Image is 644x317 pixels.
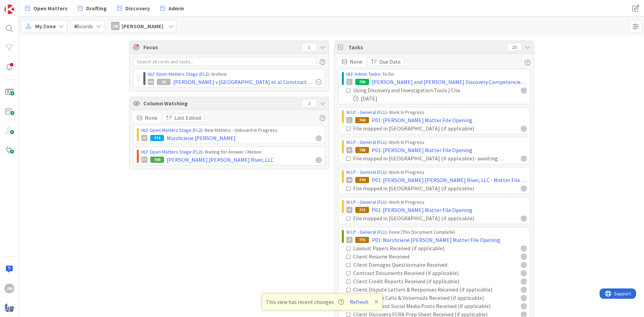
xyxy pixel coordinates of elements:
[353,261,481,269] div: Client Damages Questionnaire Received
[353,285,504,294] div: Client Dispute Letters & Responses Received (if applicable)
[348,43,504,51] span: Tasks
[353,252,462,261] div: Client Resume Received
[355,177,369,183] div: 770
[346,229,387,235] a: W.I.P. - General (FL1)
[372,78,527,86] span: [PERSON_NAME] and [PERSON_NAME] Discovery Competencies training (one hour)
[122,22,163,30] span: [PERSON_NAME]
[35,22,56,30] span: My Zone
[162,113,205,122] button: Last Edited
[379,57,401,66] span: Due Date
[346,71,380,77] a: HLF Admin Tasks
[141,148,321,156] div: › Waiting for Answer / Motion
[74,23,76,30] b: 4
[150,135,164,141] div: 774
[86,4,107,12] span: Drafting
[141,149,202,155] a: HLF Open Matters Stage (FL2)
[33,4,68,12] span: Open Matters
[125,4,150,12] span: Discovery
[141,127,202,133] a: HLF Open Matters Stage (FL2)
[353,94,527,103] div: [DATE]
[367,57,405,66] button: Due Date
[303,44,316,51] div: 1
[355,117,369,123] div: 764
[156,2,188,14] a: Admin
[4,4,14,14] img: Visit kanbanzone.com
[174,114,201,122] span: Last Edited
[346,109,527,116] div: › Work In Progress
[346,169,527,176] div: › Work In Progress
[266,298,344,306] span: This view has recent changes.
[74,2,111,14] a: Drafting
[372,176,527,184] span: P01: [PERSON_NAME] [PERSON_NAME] River, LLC - Matter File Opening
[111,22,120,30] div: JW
[150,157,164,163] div: 769
[355,147,369,153] div: 768
[346,169,387,175] a: W.I.P. - General (FL1)
[143,99,299,107] span: Column Watching
[372,116,472,124] span: P01: [PERSON_NAME] Matter File Opening
[372,146,472,154] span: P01: [PERSON_NAME] Matter File Opening
[353,86,488,94] div: Using Discovery and Investigation Tools | Clio
[346,177,352,183] div: JW
[21,2,72,14] a: Open Matters
[346,71,527,78] div: › To Do
[148,79,154,85] div: PH
[346,139,387,145] a: W.I.P. - General (FL1)
[508,44,521,51] div: 25
[353,302,503,310] div: Client Relevant Social Media Posts Received (if applicable)
[353,277,487,285] div: Client Credit Reports Received (if applicable)
[346,199,387,205] a: W.I.P. - General (FL1)
[14,1,31,9] span: Support
[346,207,352,213] div: JR
[167,156,274,164] span: [PERSON_NAME] [PERSON_NAME] River, LLC
[141,127,321,134] div: › New Matters - Onboard In Progress
[303,100,316,107] div: 2
[133,57,316,66] input: Search all cards and tasks...
[148,71,209,77] a: HLF Open Matters Stage (FL2)
[141,135,147,141] div: JR
[355,237,369,243] div: 775
[346,147,352,153] div: JR
[353,294,500,302] div: Client Phone Calls & Voicemails Received (if applicable)
[372,236,500,244] span: P01: Marshciene [PERSON_NAME] Matter File Opening
[355,79,369,85] div: 760
[4,284,14,293] div: JW
[353,269,487,277] div: Contract Documents Received (if applicable)
[346,237,352,243] div: JR
[355,207,369,213] div: 772
[4,303,14,313] img: avatar
[353,244,480,252] div: Lawsuit Papers Received (if applicable)
[346,139,527,146] div: › Work In Progress
[141,157,147,163] div: ET
[350,57,362,66] span: None
[353,124,495,133] div: File mapped in [GEOGRAPHIC_DATA] (if applicable)
[346,199,527,206] div: › Work In Progress
[353,154,506,162] div: File mapped in [GEOGRAPHIC_DATA] (if applicable)- awaiting to be entered into case
[168,4,184,12] span: Admin
[157,79,171,85] div: 83
[173,78,313,86] span: [PERSON_NAME] v [GEOGRAPHIC_DATA] et al Construction Defect Cases
[167,134,236,142] span: Marshciene [PERSON_NAME]
[372,206,472,214] span: P01: [PERSON_NAME] Matter File Opening
[74,22,93,30] span: Boards
[347,297,371,306] button: Refresh
[145,114,157,122] span: None
[148,71,321,78] div: › Archive
[113,2,154,14] a: Discovery
[353,214,495,222] div: File mapped in [GEOGRAPHIC_DATA] (if applicable)
[353,184,495,192] div: File mapped in [GEOGRAPHIC_DATA] (if applicable)
[346,229,527,236] div: › Done (This Document Complete)
[143,43,297,51] span: Focus
[346,109,387,115] a: W.I.P. - General (FL1)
